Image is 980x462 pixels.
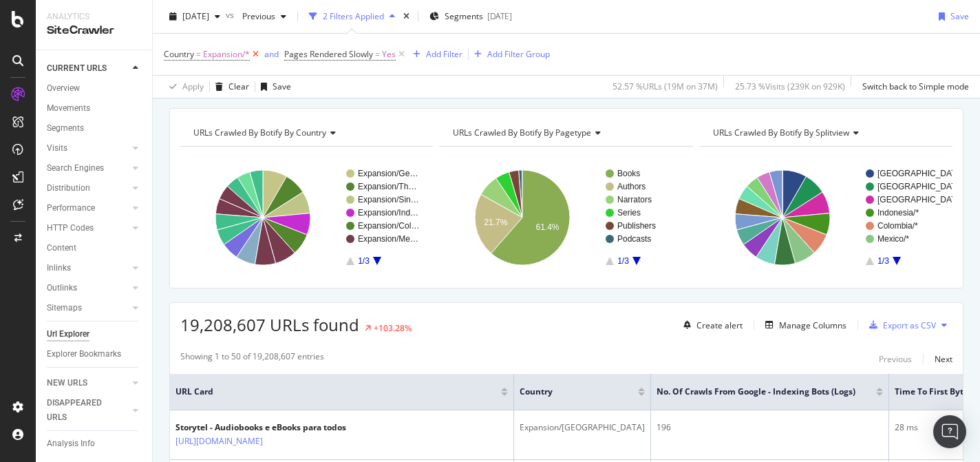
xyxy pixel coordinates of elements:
div: [DATE] [487,10,512,22]
div: Switch back to Simple mode [862,81,969,92]
div: Add Filter [426,48,462,60]
div: Analysis Info [47,437,95,451]
span: = [375,48,380,60]
text: Series [617,208,641,218]
button: Manage Columns [760,317,846,333]
div: 2 Filters Applied [323,10,384,22]
button: 2 Filters Applied [303,6,401,28]
div: Inlinks [47,261,71,275]
div: Previous [879,353,912,365]
div: Clear [228,81,249,92]
span: URLs Crawled By Botify By splitview [713,127,849,138]
button: Export as CSV [864,314,936,336]
text: Expansion/Ind… [358,208,418,218]
text: Expansion/Col… [358,221,419,231]
button: Switch back to Simple mode [857,76,969,98]
a: DISAPPEARED URLS [47,396,129,425]
button: Previous [237,6,292,28]
div: +103.28% [374,322,412,334]
span: Yes [382,45,396,64]
a: Movements [47,101,142,116]
div: SiteCrawler [47,23,141,39]
div: Movements [47,101,90,116]
svg: A chart. [180,158,433,277]
div: DISAPPEARED URLS [47,396,116,425]
svg: A chart. [440,158,692,277]
text: Indonesia/* [877,208,919,218]
div: Showing 1 to 50 of 19,208,607 entries [180,350,324,367]
div: Search Engines [47,161,104,176]
text: 1/3 [617,256,629,266]
span: Country [164,48,194,60]
a: NEW URLS [47,376,129,390]
span: = [196,48,201,60]
div: Overview [47,81,80,96]
button: Clear [210,76,249,98]
text: 61.4% [536,222,560,232]
div: Create alert [696,319,743,331]
a: Explorer Bookmarks [47,347,142,361]
a: Url Explorer [47,327,142,342]
div: Save [950,10,969,22]
span: Segments [445,10,483,22]
div: times [401,10,412,23]
span: URLs Crawled By Botify By pagetype [453,127,591,138]
a: HTTP Codes [47,221,129,235]
div: 25.73 % Visits ( 239K on 929K ) [735,81,845,92]
div: Add Filter Group [487,48,550,60]
button: Save [255,76,291,98]
div: Url Explorer [47,327,89,342]
div: CURRENT URLS [47,61,107,76]
button: Add Filter Group [469,46,550,63]
a: Distribution [47,181,129,196]
a: Performance [47,201,129,216]
text: [GEOGRAPHIC_DATA]/* [877,195,969,204]
text: Authors [617,182,646,191]
button: Add Filter [407,46,462,63]
div: 52.57 % URLs ( 19M on 37M ) [612,81,718,92]
div: Performance [47,201,95,216]
a: [URL][DOMAIN_NAME] [175,434,263,448]
text: Mexico/* [877,234,909,244]
a: Outlinks [47,281,129,295]
button: Apply [164,76,204,98]
text: [GEOGRAPHIC_DATA]/* [877,182,969,191]
span: Expansion/* [203,45,250,64]
div: Content [47,241,76,255]
div: Segments [47,121,84,136]
div: Sitemaps [47,301,82,315]
text: Expansion/Me… [358,234,418,244]
div: Distribution [47,181,90,196]
a: CURRENT URLS [47,61,129,76]
a: Search Engines [47,161,129,176]
div: Manage Columns [779,319,846,331]
a: Visits [47,141,129,156]
text: 21.7% [484,218,508,227]
button: Previous [879,350,912,367]
span: URL Card [175,386,498,398]
div: 196 [657,421,883,434]
span: Pages Rendered Slowly [284,48,373,60]
a: Overview [47,81,142,96]
h4: URLs Crawled By Botify By country [191,122,420,144]
a: Analysis Info [47,437,142,451]
div: Outlinks [47,281,77,295]
div: and [264,48,279,60]
span: 19,208,607 URLs found [180,313,359,336]
div: Storytel - Audiobooks e eBooks para todos [175,421,346,434]
div: Save [273,81,291,92]
div: Explorer Bookmarks [47,347,121,361]
a: Sitemaps [47,301,129,315]
text: Publishers [617,221,656,231]
text: Expansion/Th… [358,182,416,191]
div: A chart. [700,158,952,277]
button: and [264,48,279,61]
h4: URLs Crawled By Botify By pagetype [450,122,680,144]
text: Expansion/Ge… [358,169,418,178]
a: Content [47,241,142,255]
text: Podcasts [617,234,651,244]
text: Expansion/Sin… [358,195,419,204]
a: Segments [47,121,142,136]
text: Narrators [617,195,652,204]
